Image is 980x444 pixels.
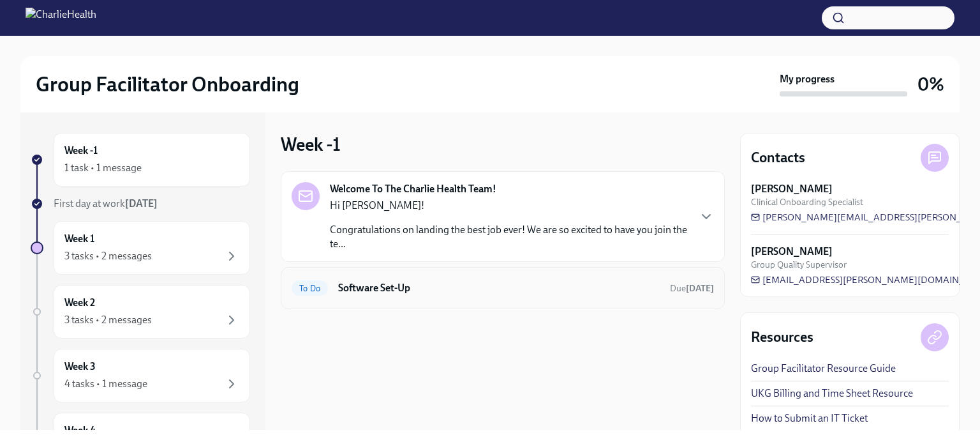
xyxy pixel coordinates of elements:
[31,221,250,275] a: Week 13 tasks • 2 messages
[751,148,805,167] h4: Contacts
[64,144,98,158] h6: Week -1
[64,232,94,246] h6: Week 1
[686,283,714,294] strong: [DATE]
[751,362,896,376] a: Group Facilitator Resource Guide
[751,411,868,425] a: How to Submit an IT Ticket
[36,72,299,97] h2: Group Facilitator Onboarding
[670,282,714,295] span: September 3rd, 2025 09:00
[64,424,96,438] h6: Week 4
[917,73,944,96] h3: 0%
[670,283,714,294] span: Due
[64,313,152,327] div: 3 tasks • 2 messages
[751,245,833,259] strong: [PERSON_NAME]
[54,197,158,210] span: First day at work
[330,223,688,251] p: Congratulations on landing the best job ever! We are so excited to have you join the te...
[751,328,813,347] h4: Resources
[64,161,142,175] div: 1 task • 1 message
[31,197,250,211] a: First day at work[DATE]
[330,199,688,213] p: Hi [PERSON_NAME]!
[751,387,913,401] a: UKG Billing and Time Sheet Resource
[292,278,714,298] a: To DoSoftware Set-UpDue[DATE]
[64,296,95,310] h6: Week 2
[125,197,158,210] strong: [DATE]
[26,8,96,28] img: CharlieHealth
[64,360,96,374] h6: Week 3
[281,133,341,156] h3: Week -1
[292,284,328,293] span: To Do
[64,377,147,391] div: 4 tasks • 1 message
[31,285,250,339] a: Week 23 tasks • 2 messages
[64,249,152,263] div: 3 tasks • 2 messages
[751,196,863,208] span: Clinical Onboarding Specialist
[751,182,833,196] strong: [PERSON_NAME]
[780,72,835,86] strong: My progress
[31,349,250,402] a: Week 34 tasks • 1 message
[31,133,250,187] a: Week -11 task • 1 message
[330,182,496,196] strong: Welcome To The Charlie Health Team!
[338,281,660,295] h6: Software Set-Up
[751,259,847,271] span: Group Quality Supervisor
